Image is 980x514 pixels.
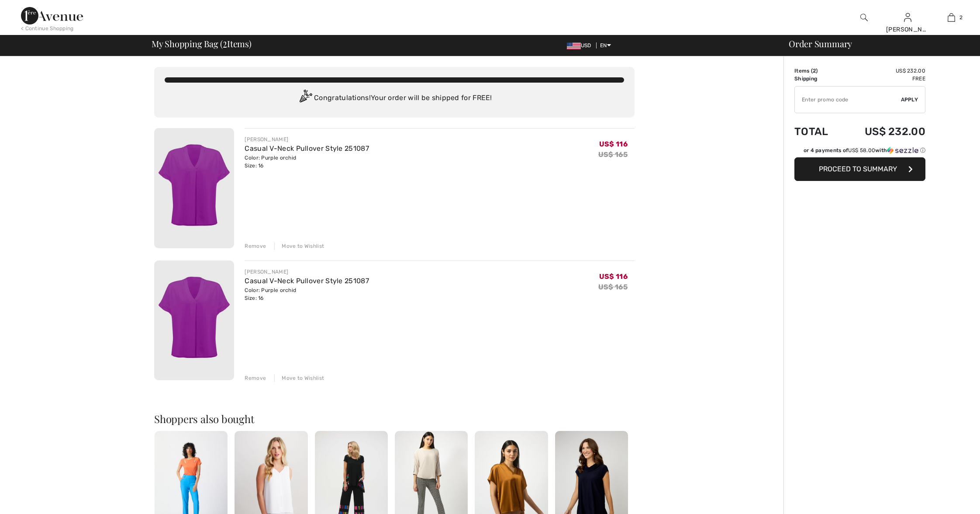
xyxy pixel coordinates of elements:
a: Sign In [904,13,911,21]
div: Remove [245,242,266,250]
img: Congratulation2.svg [297,90,314,107]
span: My Shopping Bag ( Items) [152,39,252,48]
td: Total [794,117,841,146]
img: My Info [904,12,911,23]
img: 1ère Avenue [21,7,83,24]
div: Order Summary [778,39,975,48]
a: Casual V-Neck Pullover Style 251087 [245,277,369,285]
span: US$ 58.00 [848,147,875,153]
span: 2 [813,68,816,74]
div: < Continue Shopping [21,24,74,32]
img: US Dollar [567,42,581,49]
span: 2 [959,14,963,21]
img: Casual V-Neck Pullover Style 251087 [154,260,234,381]
img: My Bag [948,12,955,23]
div: Color: Purple orchid Size: 16 [245,154,369,170]
img: Sezzle [887,146,918,154]
div: Move to Wishlist [274,374,324,382]
div: [PERSON_NAME] [245,135,369,143]
td: Items ( ) [794,67,841,75]
div: [PERSON_NAME] [245,268,369,276]
div: Color: Purple orchid Size: 16 [245,286,369,302]
div: Congratulations! Your order will be shipped for FREE! [165,90,624,107]
span: Apply [901,96,918,104]
span: US$ 116 [599,140,628,148]
td: US$ 232.00 [841,67,925,75]
div: Move to Wishlist [274,242,324,250]
td: Shipping [794,75,841,83]
span: 2 [223,37,227,49]
span: US$ 116 [599,272,628,281]
div: [PERSON_NAME] [886,25,929,34]
span: USD [567,42,595,49]
input: Promo code [795,87,901,113]
img: Casual V-Neck Pullover Style 251087 [154,128,234,248]
h2: Shoppers also bought [154,413,635,424]
s: US$ 165 [598,150,628,159]
td: Free [841,75,925,83]
a: Casual V-Neck Pullover Style 251087 [245,144,369,153]
span: EN [600,42,611,49]
div: or 4 payments ofUS$ 58.00withSezzle Click to learn more about Sezzle [794,146,925,157]
span: Proceed to Summary [819,165,897,173]
td: US$ 232.00 [841,117,925,146]
div: Remove [245,374,266,382]
img: search the website [860,12,868,23]
s: US$ 165 [598,283,628,291]
div: or 4 payments of with [804,146,925,154]
button: Proceed to Summary [794,157,925,181]
a: 2 [930,12,973,23]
